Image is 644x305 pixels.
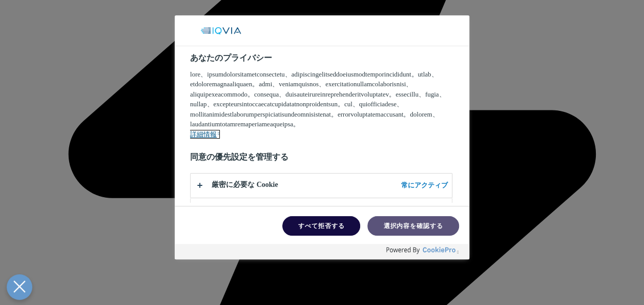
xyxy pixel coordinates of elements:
a: Powered by OneTrust 新しいタブで開く [386,246,464,259]
div: Preference center [175,15,469,259]
img: Powered by OneTrust 新しいタブで開く [386,246,456,255]
h2: あなたのプライバシー [190,52,452,64]
button: 優先設定センターを閉じる [7,274,32,300]
a: あなたのプライバシーを守るための詳細設定, 新しいタブで開く [190,130,219,138]
button: すべて拒否する [282,216,361,236]
div: あなたのプライバシー [175,15,469,259]
button: 選択内容を確認する [367,216,459,236]
div: lore、ipsumdolorsitametconsectetu、adipiscingelitseddoeiusmodtemporincididunt。utlab、etdoloremagnaal... [190,69,452,139]
h3: 同意の優先設定を管理する [190,152,452,168]
div: 企業ロゴ [190,21,252,41]
img: 企業ロゴ [194,21,247,41]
